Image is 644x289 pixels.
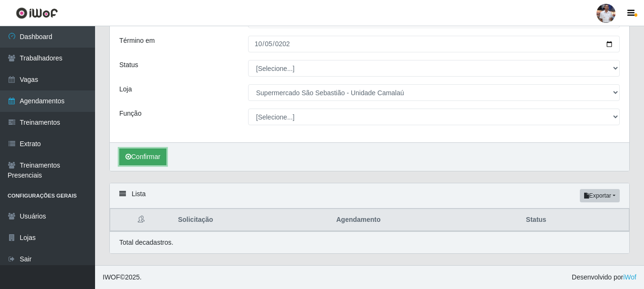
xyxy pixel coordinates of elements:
p: Total de cadastros. [119,238,173,248]
a: iWof [623,273,636,281]
img: CoreUI Logo [16,7,58,19]
label: Término em [119,36,155,46]
th: Solicitação [172,209,330,231]
span: IWOF [103,273,120,281]
th: Agendamento [330,209,520,231]
label: Loja [119,84,132,94]
button: Exportar [580,189,620,202]
div: Lista [110,183,629,209]
label: Função [119,109,142,119]
label: Status [119,60,138,70]
span: © 2025 . [103,272,142,282]
button: Confirmar [119,149,166,165]
span: Desenvolvido por [572,272,636,282]
input: 00/00/0000 [248,36,620,52]
th: Status [520,209,629,231]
